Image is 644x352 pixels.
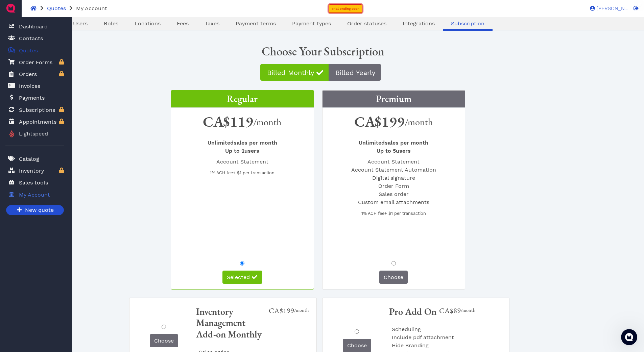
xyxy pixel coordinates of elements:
span: [PERSON_NAME] [595,6,629,11]
p: Active [33,8,46,15]
button: Upload attachment [10,216,16,221]
span: Include pdf attachment [392,334,454,341]
span: CA$199 [354,110,405,133]
a: Payment types [284,20,339,28]
span: Sales tools [19,179,48,187]
span: Subscription [451,20,484,27]
span: users [377,148,411,154]
span: users [225,148,259,154]
button: Selected [222,271,262,284]
button: Send a message… [116,213,127,224]
div: Close [119,3,131,15]
a: Users [65,20,96,28]
span: Order Form [378,183,409,189]
span: CA$89 [439,306,461,315]
span: Account Statement [367,158,420,165]
textarea: Message… [6,202,129,213]
a: Catalog [5,152,64,166]
span: CA$199 [269,306,294,315]
a: Payments [5,91,64,105]
span: Payments [19,94,45,102]
span: Taxes [205,20,219,27]
span: Order Forms [19,58,52,67]
div: So I can access it directly. [5,133,77,148]
span: Unlimited [208,140,234,146]
button: Billed Yearly [329,64,381,81]
div: [URL][DOMAIN_NAME] [66,153,130,168]
span: Quotes [47,5,66,11]
div: Can you please send me the link to your account? [5,111,111,132]
span: Fees [177,20,189,27]
span: Billed Monthly [266,69,314,77]
button: Billed Monthly [260,64,329,81]
a: Locations [126,20,169,28]
span: Invoices [19,82,40,90]
a: Orders [5,67,64,81]
span: My Account [76,5,107,11]
div: Inventory Management Add-on Monthly [196,306,266,340]
a: My Account [5,188,64,202]
div: Marco says… [5,153,130,173]
div: It looks like the account is connected, I can see it was reconnected [DATE], [DATE]. Would you mi... [11,177,105,210]
a: Taxes [197,20,228,28]
span: CA$119 [203,110,253,133]
div: Ali says… [5,111,130,133]
div: Quote Machine! [28,26,130,105]
span: Up to 5 [377,148,396,154]
span: /month [253,116,282,128]
span: /month [405,116,433,128]
a: [URL][DOMAIN_NAME] [72,157,124,163]
button: Emoji picker [21,216,27,221]
span: New quote [24,206,54,215]
span: Selected [227,274,250,280]
span: Orders [19,70,37,78]
span: /month [461,307,475,313]
div: Ali says… [5,173,130,255]
div: It looks like the account is connected, I can see it was reconnected [DATE], [DATE]. Would you mi... [5,173,111,241]
h3: Premium [323,91,465,108]
a: Contacts [5,31,64,45]
button: Choose [150,334,178,347]
span: Appointments [19,118,56,126]
span: Inventory [19,167,44,175]
tspan: $ [10,48,12,51]
a: Inventory [5,164,64,178]
b: Google Chrome extension for Lightspeed [11,197,97,209]
h1: [PERSON_NAME] [33,3,77,8]
a: Subscription [443,20,493,28]
span: + $1 per transaction [384,211,426,216]
div: Quote Machine! [34,95,124,101]
span: Billed Yearly [334,69,375,77]
h3: Regular [171,91,314,108]
span: sales per month [359,140,428,146]
img: QuoteM_icon_flat.png [5,3,16,14]
button: Start recording [43,216,48,221]
span: Custom email attachments [358,199,429,205]
span: Contacts [19,34,43,43]
span: Digital signature [372,175,415,181]
span: Quotes [19,47,38,55]
span: Choose [154,337,174,344]
span: Scheduling [392,326,421,332]
a: Sales tools [5,176,64,190]
a: Quotes [5,44,64,57]
span: Sales order [379,191,409,197]
button: Choose [343,339,371,352]
a: Fees [169,20,197,28]
a: Invoices [5,79,64,93]
a: Trial ending soon [329,4,362,13]
a: Subscriptions [5,103,64,117]
span: Locations [135,20,161,27]
button: Gif picker [32,216,38,221]
span: Choose [347,342,367,349]
button: Home [106,3,119,16]
span: + $1 per transaction [233,170,275,175]
span: sales per month [208,140,277,146]
a: Appointments [5,115,64,129]
a: [PERSON_NAME] [587,5,629,11]
img: Profile image for Ali [19,4,30,15]
div: Pro Add On [389,306,436,318]
a: Lightspeed [6,127,64,141]
span: Choose [384,274,403,280]
span: Catalog [19,155,39,163]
